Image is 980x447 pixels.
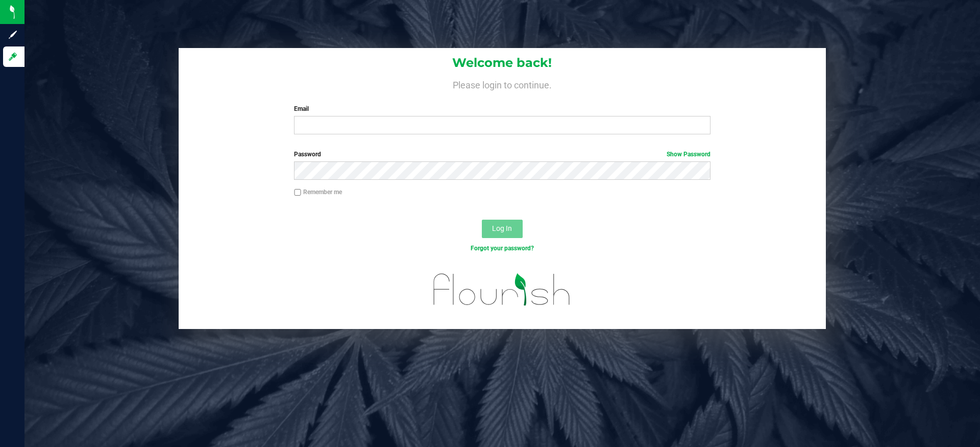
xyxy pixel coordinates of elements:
[179,78,826,90] h4: Please login to continue.
[482,220,523,238] button: Log In
[179,56,826,69] h1: Welcome back!
[294,104,710,113] label: Email
[294,151,321,158] span: Password
[471,245,534,252] a: Forgot your password?
[667,151,710,158] a: Show Password
[294,189,301,196] input: Remember me
[8,30,18,40] inline-svg: Sign up
[294,187,342,197] label: Remember me
[8,52,18,62] inline-svg: Log in
[492,224,512,232] span: Log In
[421,264,583,316] img: flourish_logo.svg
